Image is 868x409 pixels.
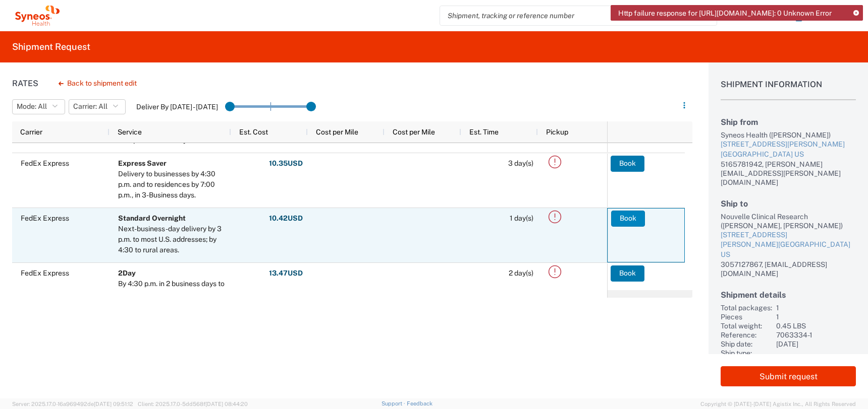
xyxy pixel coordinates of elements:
div: 1 [776,303,856,312]
div: 5165781942, [PERSON_NAME][EMAIL_ADDRESS][PERSON_NAME][DOMAIN_NAME] [721,160,856,187]
div: 7063334-1 [776,330,856,339]
strong: 10.42 USD [269,214,303,223]
button: Book [611,211,645,227]
span: Server: 2025.17.0-16a969492de [12,401,133,407]
button: 10.35USD [268,156,303,172]
span: 3 day(s) [508,159,533,167]
div: 1 [776,312,856,321]
div: [STREET_ADDRESS][PERSON_NAME] [721,140,856,150]
h2: Ship from [721,117,856,127]
div: 3057127867, [EMAIL_ADDRESS][DOMAIN_NAME] [721,260,856,278]
span: FedEx Express [21,214,69,222]
strong: 13.47 USD [269,268,303,278]
button: Mode: All [12,99,65,114]
button: Book [611,156,644,172]
span: Carrier: All [73,102,107,111]
h2: Shipment details [721,290,856,300]
span: Est. Cost [239,128,268,136]
strong: 10.35 USD [269,159,303,168]
div: [STREET_ADDRESS] [721,230,856,240]
div: Next-business-day delivery by 3 p.m. to most U.S. addresses; by 4:30 to rural areas. [118,224,227,255]
span: FedEx Express [21,269,69,277]
a: [STREET_ADDRESS][PERSON_NAME][GEOGRAPHIC_DATA] US [721,140,856,159]
div: By 4:30 p.m. in 2 business days to most areas (by 7 p.m. to residences). [118,279,227,310]
b: Express Saver [118,159,167,167]
button: Book [611,265,644,282]
h2: Shipment Request [12,41,90,53]
div: [GEOGRAPHIC_DATA] US [721,150,856,160]
span: Cost per Mile [316,128,358,136]
div: [DATE] [776,339,856,349]
span: Mode: All [17,102,47,111]
a: Feedback [407,400,432,406]
div: Pieces [721,312,772,321]
div: Total weight: [721,321,772,330]
span: FedEx Express [21,159,69,167]
input: Shipment, tracking or reference number [440,6,701,25]
h1: Shipment Information [721,80,856,100]
b: 2Day [118,269,136,277]
div: Nouvelle Clinical Research ([PERSON_NAME], [PERSON_NAME]) [721,212,856,230]
a: [STREET_ADDRESS][PERSON_NAME][GEOGRAPHIC_DATA] US [721,230,856,260]
h2: Ship to [721,199,856,209]
button: Submit request [721,366,856,386]
span: [DATE] 08:44:20 [205,401,248,407]
span: Http failure response for [URL][DOMAIN_NAME]: 0 Unknown Error [618,9,832,18]
span: [DATE] 09:51:12 [94,401,133,407]
div: Total packages: [721,303,772,312]
div: Ship type: [721,349,772,358]
span: Client: 2025.17.0-5dd568f [138,401,248,407]
div: Delivery to businesses by 4:30 p.m. and to residences by 7:00 p.m., in 3-Business days. [118,169,227,200]
div: Ship date: [721,339,772,349]
span: Service [118,128,142,136]
a: Support [382,400,407,406]
label: Deliver By [DATE] - [DATE] [136,102,218,111]
span: Cost per Mile [393,128,435,136]
span: Pickup [546,128,568,136]
span: Copyright © [DATE]-[DATE] Agistix Inc., All Rights Reserved [700,399,856,408]
button: Carrier: All [69,99,126,114]
div: Syneos Health ([PERSON_NAME]) [721,130,856,140]
span: 1 day(s) [510,214,533,222]
h1: Rates [12,79,38,88]
button: Back to shipment edit [50,75,145,92]
span: 2 day(s) [509,269,533,277]
div: [PERSON_NAME][GEOGRAPHIC_DATA] US [721,240,856,259]
span: Est. Time [469,128,499,136]
div: 0.45 LBS [776,321,856,330]
button: 13.47USD [268,265,303,282]
div: Reference: [721,330,772,339]
b: Standard Overnight [118,214,186,222]
button: 10.42USD [268,211,303,227]
span: Carrier [20,128,42,136]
